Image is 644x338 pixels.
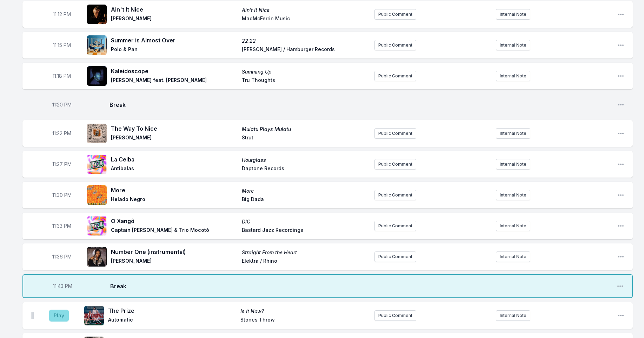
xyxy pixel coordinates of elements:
[31,312,34,319] img: Drag Handle
[111,134,238,143] span: [PERSON_NAME]
[496,251,530,262] button: Internal Note
[242,257,369,266] span: Elektra / Rhino
[111,67,238,75] span: Kaleidoscope
[111,248,238,256] span: Number One (instrumental)
[374,251,416,262] button: Public Comment
[111,15,238,23] span: [PERSON_NAME]
[374,190,416,200] button: Public Comment
[111,196,238,204] span: Helado Negro
[111,155,238,164] span: La Ceiba
[617,101,624,108] button: Open playlist item options
[111,46,238,54] span: Polo & Pan
[496,128,530,139] button: Internal Note
[53,73,71,80] span: Timestamp
[52,253,72,260] span: Timestamp
[242,249,369,256] span: Straight From the Heart
[111,165,238,173] span: Antibalas
[52,161,72,168] span: Timestamp
[242,68,369,75] span: Summing Up
[496,221,530,231] button: Internal Note
[52,101,72,108] span: Timestamp
[111,77,238,85] span: [PERSON_NAME] feat. [PERSON_NAME]
[617,130,624,137] button: Open playlist item options
[53,11,71,18] span: Timestamp
[496,190,530,200] button: Internal Note
[110,282,611,290] span: Break
[242,134,369,143] span: Strut
[87,35,107,55] img: 22:22
[111,227,238,235] span: Captain [PERSON_NAME] & Trio Mocotó
[240,308,369,315] span: Is It Now?
[87,185,107,205] img: More
[242,37,369,44] span: 22:22
[374,71,416,81] button: Public Comment
[617,11,624,18] button: Open playlist item options
[52,222,71,229] span: Timestamp
[496,159,530,170] button: Internal Note
[496,9,530,20] button: Internal Note
[109,101,612,109] span: Break
[242,126,369,133] span: Mulatu Plays Mulatu
[108,316,236,325] span: Automatic
[374,159,416,170] button: Public Comment
[87,124,107,143] img: Mulatu Plays Mulatu
[617,161,624,168] button: Open playlist item options
[617,253,624,260] button: Open playlist item options
[242,46,369,54] span: [PERSON_NAME] / Hamburger Records
[496,40,530,50] button: Internal Note
[52,130,71,137] span: Timestamp
[53,42,71,49] span: Timestamp
[617,222,624,229] button: Open playlist item options
[111,5,238,14] span: Ain't It Nice
[374,40,416,50] button: Public Comment
[87,66,107,86] img: Summing Up
[53,283,72,290] span: Timestamp
[242,187,369,194] span: More
[242,218,369,225] span: DIG
[242,77,369,85] span: Tru Thoughts
[242,196,369,204] span: Big Dada
[617,283,624,290] button: Open playlist item options
[111,36,238,44] span: Summer is Almost Over
[617,73,624,80] button: Open playlist item options
[111,257,238,266] span: [PERSON_NAME]
[374,310,416,321] button: Public Comment
[52,192,72,199] span: Timestamp
[87,247,107,267] img: Straight From the Heart
[87,154,107,174] img: Hourglass
[496,71,530,81] button: Internal Note
[240,316,369,325] span: Stones Throw
[496,310,530,321] button: Internal Note
[49,310,69,322] button: Play
[242,157,369,164] span: Hourglass
[617,42,624,49] button: Open playlist item options
[617,192,624,199] button: Open playlist item options
[111,217,238,225] span: O Xangô
[87,5,107,24] img: Ain't It Nice
[108,306,236,315] span: The Prize
[617,312,624,319] button: Open playlist item options
[242,15,369,23] span: MadMcFerrin Music
[111,124,238,133] span: The Way To Nice
[242,165,369,173] span: Daptone Records
[374,128,416,139] button: Public Comment
[111,186,238,194] span: More
[374,9,416,20] button: Public Comment
[87,216,107,236] img: DIG
[374,221,416,231] button: Public Comment
[242,7,369,14] span: Ain't It Nice
[84,306,104,325] img: Is It Now?
[242,227,369,235] span: Bastard Jazz Recordings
